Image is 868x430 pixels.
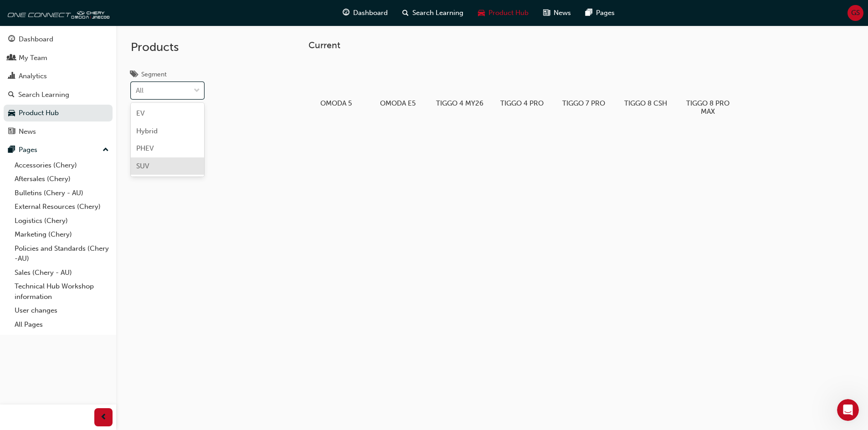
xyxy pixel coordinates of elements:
img: oneconnect [5,4,109,22]
a: TIGGO 8 PRO MAX [680,58,735,119]
a: News [4,123,113,140]
a: External Resources (Chery) [11,200,113,214]
a: OMODA 5 [308,58,363,111]
span: tags-icon [131,71,138,79]
div: Dashboard [19,34,53,45]
h3: Current [308,40,826,51]
span: up-icon [103,144,109,156]
a: guage-iconDashboard [335,4,395,22]
span: down-icon [194,85,200,97]
span: Product Hub [488,8,529,18]
button: DashboardMy TeamAnalyticsSearch LearningProduct HubNews [4,29,113,142]
span: Search Learning [412,8,463,18]
a: TIGGO 7 PRO [556,58,611,111]
a: Aftersales (Chery) [11,172,113,186]
span: chart-icon [8,72,15,81]
h5: TIGGO 8 CSH [622,99,670,107]
a: Technical Hub Workshop information [11,279,113,304]
span: news-icon [543,7,550,19]
h5: TIGGO 7 PRO [560,99,608,107]
div: All [136,86,144,96]
a: TIGGO 4 MY26 [432,58,487,111]
h5: TIGGO 4 MY26 [436,99,484,107]
button: GS [847,5,863,21]
div: My Team [19,53,47,63]
a: My Team [4,50,113,66]
a: Dashboard [4,31,113,48]
span: pages-icon [586,7,592,19]
div: Hi [PERSON_NAME] 👋 [5,4,98,26]
a: All Pages [11,318,113,332]
a: search-iconSearch Learning [395,4,471,22]
a: Analytics [4,68,113,85]
h5: OMODA E5 [374,99,422,107]
div: Analytics [19,71,47,81]
h5: OMODA 5 [312,99,360,107]
span: car-icon [478,7,485,19]
a: OMODA E5 [370,58,425,111]
span: Hybrid [136,127,158,135]
span: pages-icon [8,146,15,154]
a: Policies and Standards (Chery -AU) [11,242,113,266]
span: SUV [136,162,149,170]
span: news-icon [8,128,15,136]
a: pages-iconPages [578,4,622,22]
a: Search Learning [4,86,113,103]
a: car-iconProduct Hub [471,4,536,22]
span: search-icon [402,7,409,19]
h2: Products [131,40,204,55]
div: Profile image for Technical [98,8,113,22]
a: Sales (Chery - AU) [11,266,113,280]
span: Dashboard [353,8,388,18]
a: TIGGO 8 CSH [618,58,673,111]
span: prev-icon [100,412,107,423]
span: guage-icon [343,7,349,19]
div: News [19,126,36,137]
a: User changes [11,304,113,318]
div: Messages [22,39,118,48]
div: Pages [19,145,37,155]
span: guage-icon [8,35,15,44]
a: Bulletins (Chery - AU) [11,186,113,200]
div: Close [116,7,132,23]
button: Pages [4,142,113,158]
a: Marketing (Chery) [11,228,113,242]
span: GS [851,8,860,18]
span: News [554,8,571,18]
span: EV [136,109,144,117]
h5: TIGGO 4 PRO [498,99,546,107]
a: TIGGO 4 PRO [494,58,549,111]
a: Logistics (Chery) [11,214,113,228]
span: people-icon [8,54,15,62]
div: Search Learning [18,90,69,100]
a: Accessories (Chery) [11,158,113,172]
span: PHEV [136,144,154,152]
a: news-iconNews [536,4,578,22]
span: search-icon [8,91,15,99]
iframe: Intercom live chat [837,399,859,421]
span: car-icon [8,109,15,117]
h5: TIGGO 8 PRO MAX [684,99,732,116]
a: Product Hub [4,105,113,121]
div: Segment [141,70,167,79]
span: Pages [596,8,615,18]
